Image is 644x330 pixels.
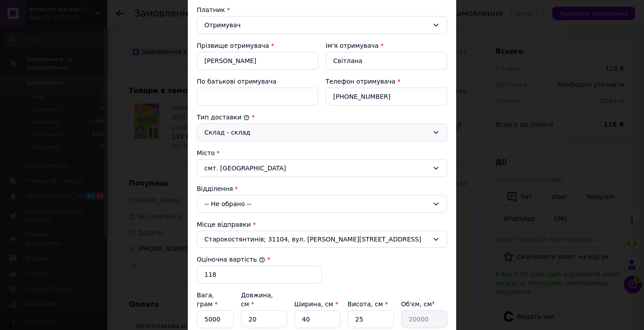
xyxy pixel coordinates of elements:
div: Відділення [197,184,447,193]
div: смт. [GEOGRAPHIC_DATA] [197,159,447,177]
label: Телефон отримувача [326,78,395,85]
label: Висота, см [347,300,388,308]
label: Ширина, см [294,300,338,308]
div: Отримувач [204,20,429,30]
div: Платник [197,5,447,14]
span: Старокостянтинів; 31104, вул. [PERSON_NAME][STREET_ADDRESS] [204,235,429,244]
div: Склад - склад [204,127,429,137]
div: Об'єм, см³ [401,300,447,309]
label: Ім'я отримувача [326,42,379,49]
input: +380 [326,88,447,106]
label: По батькові отримувача [197,78,276,85]
label: Оціночна вартість [197,256,265,263]
div: Тип доставки [197,113,447,122]
label: Вага, грам [197,292,218,308]
label: Прізвище отримувача [197,42,269,49]
div: Місце відправки [197,220,447,229]
label: Довжина, см [241,292,273,308]
div: Місто [197,148,447,157]
div: -- Не обрано -- [197,195,447,213]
